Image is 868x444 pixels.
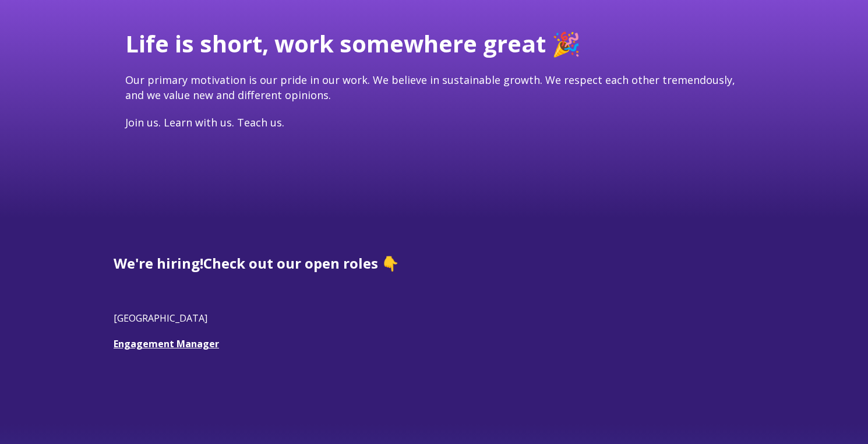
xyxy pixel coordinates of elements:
[125,27,581,59] span: Life is short, work somewhere great 🎉
[125,73,735,101] span: Our primary motivation is our pride in our work. We believe in sustainable growth. We respect eac...
[114,337,219,350] a: Engagement Manager
[114,312,207,325] span: [GEOGRAPHIC_DATA]
[125,115,284,129] span: Join us. Learn with us. Teach us.
[203,253,399,273] span: Check out our open roles 👇
[114,253,203,273] span: We're hiring!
